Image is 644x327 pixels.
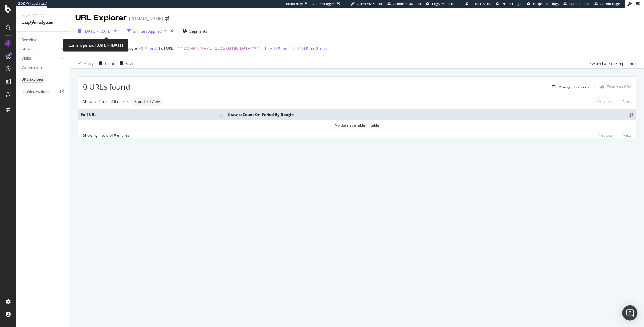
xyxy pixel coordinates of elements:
[75,58,94,68] button: Apply
[22,76,43,83] div: URL Explorer
[298,46,327,51] div: Add Filter Group
[133,29,162,34] div: 2 Filters Applied
[350,1,383,6] a: Open Viz Editor
[84,29,112,34] span: [DATE] - [DATE]
[96,58,115,68] button: Clear
[496,1,523,6] a: Project Page
[357,1,383,6] span: Open Viz Editor
[134,100,160,104] span: Standard View
[83,132,129,138] div: Showing 1 to 0 of 0 entries
[180,26,210,36] button: Segments
[22,64,65,71] a: Conversions
[125,61,134,66] div: Save
[22,64,43,71] div: Conversions
[570,1,590,6] span: Open in dev
[138,46,140,51] span: >
[68,42,123,49] div: Current period:
[83,81,130,92] span: 0 URLs found
[22,55,59,62] a: Visits
[159,46,173,51] span: Full URL
[226,109,636,120] th: Crawls: Count On Period By Google: activate to sort column ascending
[465,1,491,6] a: Projects List
[22,46,33,53] div: Crawls
[177,44,256,53] span: ^.*[DOMAIN_NAME][GEOGRAPHIC_DATA]*$
[286,1,303,6] div: ReadOnly:
[174,46,176,51] span: =
[78,120,636,131] td: No data available in table
[270,46,287,51] div: Add Filter
[564,1,590,6] a: Open in dev
[83,99,129,104] div: Showing 1 to 0 of 0 entries
[75,13,127,23] div: URL Explorer
[622,305,638,321] div: Open Intercom Messenger
[601,1,620,6] span: Admin Page
[393,1,421,6] span: Admin Crawl List
[595,1,620,6] a: Admin Page
[117,58,134,68] button: Save
[432,1,461,6] span: Logs Projects List
[289,45,327,52] button: Add Filter Group
[387,1,421,6] a: Admin Crawl List
[527,1,559,6] a: Project Settings
[141,44,143,53] span: 0
[84,61,94,66] div: Apply
[22,46,59,53] a: Crawls
[169,28,175,34] div: times
[22,88,50,95] div: Logfiles Explorer
[598,82,631,92] button: Export as CSV
[590,61,639,66] div: Switch back to Simple mode
[189,29,207,34] span: Segments
[150,45,157,51] button: and
[313,1,335,6] div: Viz Debugger:
[587,58,639,68] button: Switch back to Simple mode
[132,97,162,106] div: neutral label
[502,1,523,6] span: Project Page
[22,37,65,43] a: Overview
[95,42,123,48] b: [DATE] - [DATE]
[22,88,65,95] a: Logfiles Explorer
[78,109,226,120] th: Full URL: activate to sort column ascending
[261,45,287,52] button: Add Filter
[150,46,157,51] div: and
[22,19,65,26] div: LogAnalyzer
[22,76,65,83] a: URL Explorer
[165,16,169,21] div: arrow-right-arrow-left
[129,16,163,22] div: [DOMAIN_NAME]
[607,84,631,89] div: Export as CSV
[426,1,461,6] a: Logs Projects List
[75,26,119,36] button: [DATE] - [DATE]
[559,84,590,90] div: Manage Columns
[22,37,37,43] div: Overview
[125,26,169,36] button: 2 Filters Applied
[533,1,559,6] span: Project Settings
[22,55,31,62] div: Visits
[105,61,115,66] div: Clear
[22,13,65,19] div: Analytics
[550,83,590,91] button: Manage Columns
[471,1,491,6] span: Projects List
